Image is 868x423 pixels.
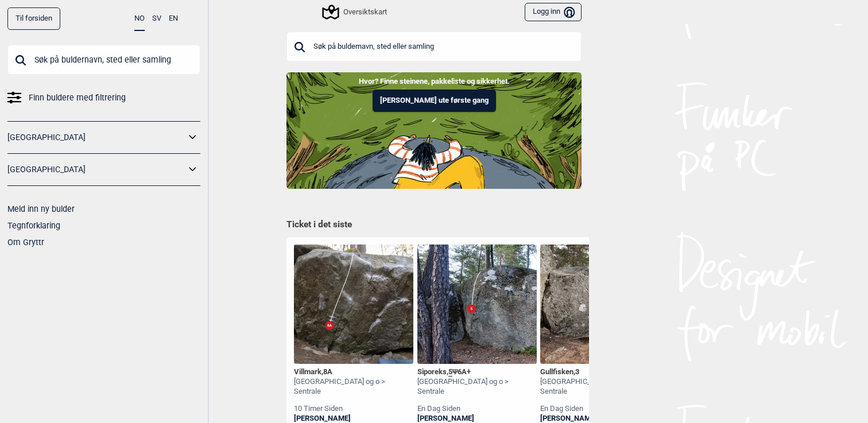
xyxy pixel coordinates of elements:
a: Til forsiden [7,7,60,30]
button: [PERSON_NAME] ute første gang [373,90,496,112]
a: [GEOGRAPHIC_DATA] [7,161,185,178]
a: Meld inn ny bulder [7,204,75,214]
a: Tegnforklaring [7,221,60,230]
div: en dag siden [540,404,660,414]
h1: Ticket i det siste [286,219,582,231]
a: Om Gryttr [7,238,44,247]
input: Søk på buldernavn, sted eller samling [7,45,200,75]
div: Gullfisken , [540,367,660,377]
div: [GEOGRAPHIC_DATA] og o > Sentrale [294,377,413,397]
button: SV [152,7,161,30]
button: NO [134,7,145,31]
span: 3 [575,367,579,376]
div: Oversiktskart [324,5,387,19]
span: 6A+ [458,367,471,376]
button: EN [169,7,178,30]
span: 8A [323,367,332,376]
div: [GEOGRAPHIC_DATA] og o > Sentrale [540,377,660,397]
button: Logg inn [525,3,582,22]
a: Finn buldere med filtrering [7,90,200,106]
span: 5 [448,367,452,377]
img: Siporeks 200318 [417,245,537,364]
div: [GEOGRAPHIC_DATA] og o > Sentrale [417,377,537,397]
div: en dag siden [417,404,537,414]
div: Villmark , [294,367,413,377]
input: Søk på buldernavn, sted eller samling [286,32,582,61]
img: Villmark 200509 [294,245,413,364]
div: 10 timer siden [294,404,413,414]
a: [GEOGRAPHIC_DATA] [7,129,185,146]
p: Hvor? Finne steinene, pakkeliste og sikkerhet. [9,76,859,87]
img: Indoor to outdoor [286,72,582,188]
span: Finn buldere med filtrering [29,90,126,106]
img: Gullfisken 210514 [540,245,660,364]
div: Siporeks , Ψ [417,367,537,377]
